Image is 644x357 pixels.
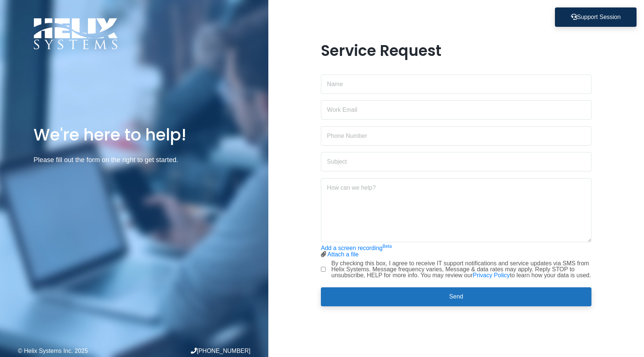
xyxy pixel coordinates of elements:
[321,245,392,251] a: Add a screen recordingBeta
[34,18,118,50] img: Logo
[321,100,591,120] input: Work Email
[18,348,134,354] div: © Helix Systems Inc. 2025
[34,155,235,165] p: Please fill out the form on the right to get started.
[321,152,591,171] input: Subject
[134,348,250,354] div: [PHONE_NUMBER]
[331,260,591,278] label: By checking this box, I agree to receive IT support notifications and service updates via SMS fro...
[321,75,591,94] input: Name
[321,126,591,146] input: Phone Number
[382,244,392,249] sup: Beta
[555,7,637,27] button: Support Session
[321,287,591,307] button: Send
[473,272,510,278] a: Privacy Policy
[321,42,591,60] h1: Service Request
[34,124,235,145] h1: We're here to help!
[328,251,359,258] a: Attach a file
